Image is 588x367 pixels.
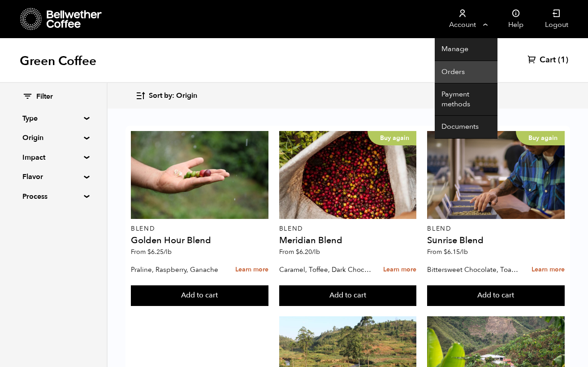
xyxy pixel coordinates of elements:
a: Learn more [383,260,416,280]
p: Caramel, Toffee, Dark Chocolate [279,263,373,276]
button: Sort by: Origin [135,85,197,106]
span: $ [147,248,151,256]
p: Praline, Raspberry, Ganache [131,263,225,276]
span: Filter [36,92,53,102]
p: Buy again [516,131,565,145]
p: Blend [427,226,565,232]
a: Orders [435,61,497,84]
span: $ [444,248,447,256]
span: From [279,248,320,256]
summary: Flavor [22,171,84,182]
span: /lb [312,248,320,256]
summary: Impact [22,152,84,163]
h4: Meridian Blend [279,236,417,245]
h1: Green Coffee [20,53,96,69]
a: Learn more [532,260,565,280]
a: Documents [435,116,497,139]
span: $ [296,248,299,256]
summary: Type [22,113,84,124]
bdi: 6.15 [444,248,468,256]
a: Buy again [427,131,565,219]
span: /lb [460,248,468,256]
h4: Golden Hour Blend [131,236,268,245]
summary: Origin [22,132,84,143]
span: Sort by: Origin [149,91,197,101]
a: Cart (1) [527,55,568,66]
a: Buy again [279,131,417,219]
span: /lb [164,248,172,256]
button: Add to cart [279,285,417,306]
bdi: 6.25 [147,248,172,256]
bdi: 6.20 [296,248,320,256]
p: Buy again [367,131,416,145]
a: Payment methods [435,83,497,116]
p: Blend [131,226,268,232]
span: (1) [558,55,568,66]
summary: Process [22,191,84,202]
span: Cart [540,55,556,66]
h4: Sunrise Blend [427,236,565,245]
span: From [131,248,172,256]
span: From [427,248,468,256]
button: Add to cart [131,285,268,306]
a: Learn more [235,260,268,280]
p: Bittersweet Chocolate, Toasted Marshmallow, Candied Orange, Praline [427,263,521,276]
button: Add to cart [427,285,565,306]
a: Manage [435,38,497,61]
p: Blend [279,226,417,232]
